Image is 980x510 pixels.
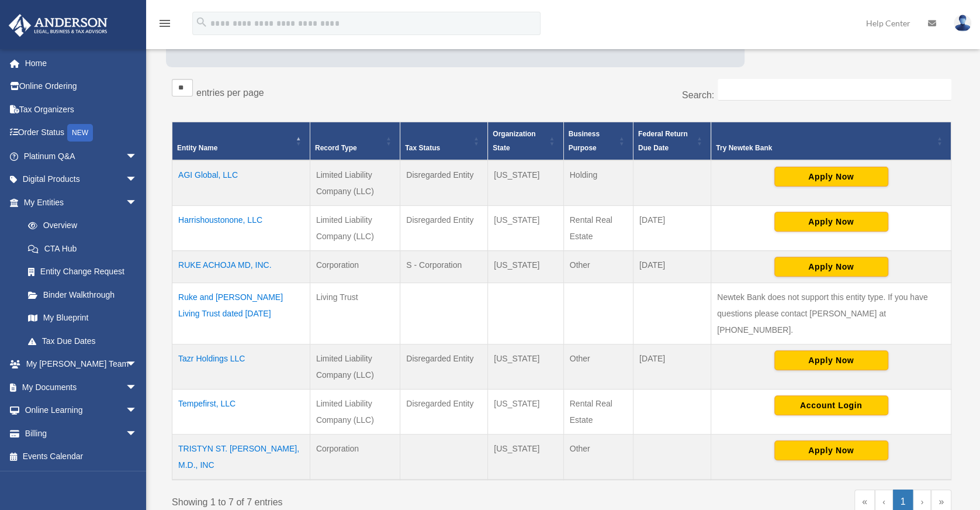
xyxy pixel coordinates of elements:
[126,144,149,168] span: arrow_drop_down
[172,435,310,480] td: TRISTYN ST. [PERSON_NAME], M.D., INC
[563,435,633,480] td: Other
[711,122,951,161] th: Try Newtek Bank : Activate to sort
[8,422,155,445] a: Billingarrow_drop_down
[633,122,711,161] th: Federal Return Due Date: Activate to sort
[400,122,488,161] th: Tax Status: Activate to sort
[633,344,711,390] td: [DATE]
[563,160,633,206] td: Holding
[716,141,933,155] div: Try Newtek Bank
[195,16,208,29] i: search
[8,75,155,98] a: Online Ordering
[172,283,310,344] td: Ruke and [PERSON_NAME] Living Trust dated [DATE]
[172,206,310,251] td: Harrishoustonone, LLC
[177,144,217,152] span: Entity Name
[126,399,149,423] span: arrow_drop_down
[8,51,155,75] a: Home
[400,251,488,283] td: S - Corporation
[196,88,264,98] label: entries per page
[569,130,600,152] span: Business Purpose
[172,344,310,390] td: Tazr Holdings LLC
[488,206,563,251] td: [US_STATE]
[711,283,951,344] td: Newtek Bank does not support this entity type. If you have questions please contact [PERSON_NAME]...
[16,260,149,284] a: Entity Change Request
[488,390,563,435] td: [US_STATE]
[5,14,111,37] img: Anderson Advisors Platinum Portal
[172,251,310,283] td: RUKE ACHOJA MD, INC.
[8,98,155,121] a: Tax Organizers
[8,144,155,168] a: Platinum Q&Aarrow_drop_down
[488,435,563,480] td: [US_STATE]
[774,350,888,370] button: Apply Now
[8,353,155,376] a: My [PERSON_NAME] Teamarrow_drop_down
[172,390,310,435] td: Tempefirst, LLC
[8,445,155,468] a: Events Calendar
[493,130,535,152] span: Organization State
[67,124,93,142] div: NEW
[774,257,888,277] button: Apply Now
[8,375,155,399] a: My Documentsarrow_drop_down
[954,15,971,32] img: User Pic
[774,167,888,187] button: Apply Now
[400,344,488,390] td: Disregarded Entity
[16,283,149,306] a: Binder Walkthrough
[488,344,563,390] td: [US_STATE]
[126,375,149,399] span: arrow_drop_down
[16,329,149,353] a: Tax Due Dates
[488,251,563,283] td: [US_STATE]
[158,16,172,30] i: menu
[400,390,488,435] td: Disregarded Entity
[638,130,688,152] span: Federal Return Due Date
[633,251,711,283] td: [DATE]
[8,168,155,191] a: Digital Productsarrow_drop_down
[172,122,310,161] th: Entity Name: Activate to invert sorting
[682,90,714,100] label: Search:
[8,191,149,214] a: My Entitiesarrow_drop_down
[126,191,149,215] span: arrow_drop_down
[563,206,633,251] td: Rental Real Estate
[310,283,400,344] td: Living Trust
[563,251,633,283] td: Other
[16,237,149,260] a: CTA Hub
[563,390,633,435] td: Rental Real Estate
[310,206,400,251] td: Limited Liability Company (LLC)
[488,160,563,206] td: [US_STATE]
[563,122,633,161] th: Business Purpose: Activate to sort
[172,160,310,206] td: AGI Global, LLC
[310,344,400,390] td: Limited Liability Company (LLC)
[400,206,488,251] td: Disregarded Entity
[310,122,400,161] th: Record Type: Activate to sort
[310,251,400,283] td: Corporation
[315,144,357,152] span: Record Type
[16,214,143,237] a: Overview
[774,400,888,409] a: Account Login
[310,435,400,480] td: Corporation
[488,122,563,161] th: Organization State: Activate to sort
[774,395,888,415] button: Account Login
[400,160,488,206] td: Disregarded Entity
[16,306,149,330] a: My Blueprint
[126,353,149,377] span: arrow_drop_down
[405,144,440,152] span: Tax Status
[774,440,888,460] button: Apply Now
[633,206,711,251] td: [DATE]
[126,422,149,446] span: arrow_drop_down
[8,399,155,422] a: Online Learningarrow_drop_down
[774,212,888,232] button: Apply Now
[158,20,172,30] a: menu
[126,168,149,192] span: arrow_drop_down
[8,121,155,145] a: Order StatusNEW
[563,344,633,390] td: Other
[310,160,400,206] td: Limited Liability Company (LLC)
[310,390,400,435] td: Limited Liability Company (LLC)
